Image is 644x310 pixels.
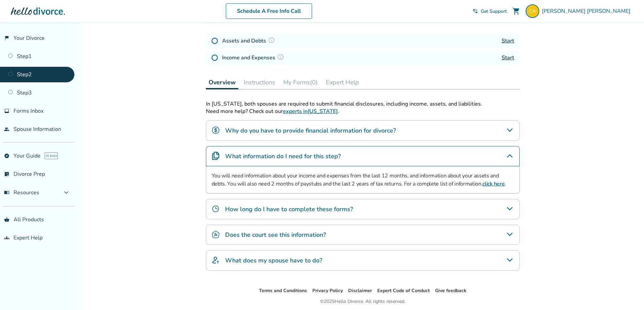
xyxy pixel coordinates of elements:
div: Does the court see this information? [206,225,520,245]
h4: What information do I need for this step? [225,152,341,161]
span: flag_2 [4,35,9,41]
span: shopping_cart [512,7,520,15]
a: Privacy Policy [312,287,343,294]
div: How long do I have to complete these forms? [206,199,520,219]
div: What information do I need for this step? [206,146,520,166]
p: Need more help? Check out our . [206,108,520,115]
span: AI beta [45,152,58,159]
div: What does my spouse have to do? [206,250,520,271]
p: You will need information about your income and expenses from the last 12 months, and information... [212,172,514,188]
span: Forms Inbox [14,107,44,115]
a: Terms and Conditions [259,287,307,294]
span: people [4,126,9,132]
span: explore [4,153,9,159]
img: Does the court see this information? [212,230,220,238]
h4: Does the court see this information? [225,230,326,239]
img: Question Mark [268,37,275,44]
img: Not Started [211,54,218,61]
img: Not Started [211,37,218,44]
span: list_alt_check [4,171,9,177]
h4: How long do I have to complete these forms? [225,205,353,214]
li: Give feedback [435,287,467,295]
span: Get Support [481,8,507,15]
img: What does my spouse have to do? [212,256,220,264]
div: In [US_STATE], both spouses are required to submit financial disclosures, including income, asset... [206,100,520,108]
span: shopping_basket [4,217,9,222]
button: Overview [206,76,238,89]
span: groups [4,235,9,241]
a: Start [502,37,514,45]
span: [PERSON_NAME] [PERSON_NAME] [542,7,633,15]
button: My Forms(0) [281,76,320,89]
button: Instructions [241,76,278,89]
a: click here [482,180,504,188]
a: experts in[US_STATE] [283,108,338,115]
img: Question Mark [277,54,284,60]
span: menu_book [4,190,9,195]
span: phone_in_talk [473,8,478,14]
h4: Why do you have to provide financial information for divorce? [225,126,396,135]
img: Why do you have to provide financial information for divorce? [212,126,220,134]
a: Schedule A Free Info Call [226,3,312,19]
img: What information do I need for this step? [212,152,220,160]
span: Resources [4,189,39,196]
h4: Assets and Debts [222,36,277,45]
h4: What does my spouse have to do? [225,256,322,265]
div: © 2025 Hello Divorce. All rights reserved. [320,298,405,306]
img: How long do I have to complete these forms? [212,205,220,213]
a: Expert Code of Conduct [377,287,430,294]
a: Start [502,54,514,61]
span: inbox [4,108,9,114]
iframe: Chat Widget [610,278,644,310]
button: Expert Help [323,76,362,89]
img: cesar.astorga@hotmail.com [526,4,539,18]
li: Disclaimer [348,287,372,295]
h4: Income and Expenses [222,53,286,62]
a: phone_in_talkGet Support [473,8,507,15]
div: Why do you have to provide financial information for divorce? [206,120,520,141]
span: expand_more [62,189,70,197]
